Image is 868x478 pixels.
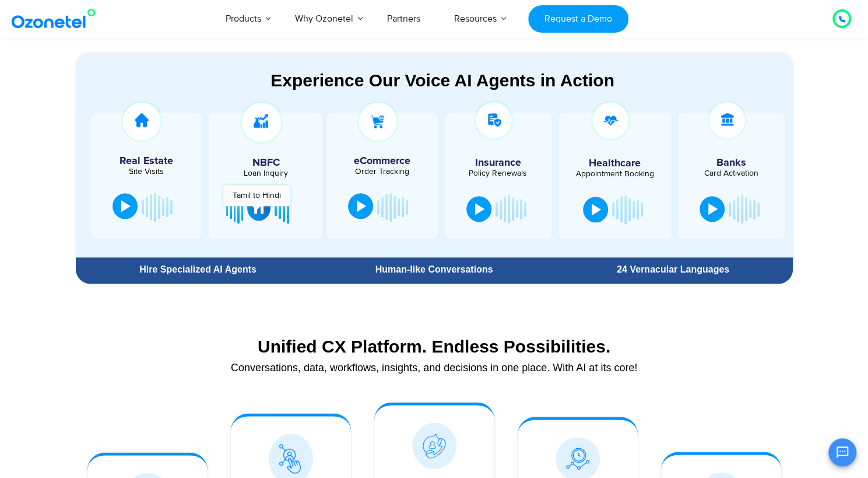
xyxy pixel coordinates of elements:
div: Policy Renewals [451,169,546,177]
div: Loan Inquiry [215,169,317,177]
div: Appointment Booking [567,170,662,178]
h5: Insurance [451,158,546,168]
div: Unified CX Platform. Endless Possibilities. [82,336,787,357]
h5: Banks [684,158,779,168]
div: Card Activation [684,169,779,177]
a: Request a Demo [528,5,628,33]
div: Order Tracking [332,168,431,176]
div: Conversations, data, workflows, insights, and decisions in one place. With AI at its core! [82,362,787,373]
div: Hire Specialized AI Agents [82,265,315,274]
div: 24 Vernacular Languages [559,265,786,274]
div: Site Visits [97,168,196,176]
div: Human-like Conversations [320,265,547,274]
button: Open chat [828,438,856,466]
h5: Healthcare [567,158,662,169]
h5: NBFC [215,158,317,168]
h5: Real Estate [97,156,196,166]
h5: eCommerce [332,156,431,166]
div: Experience Our Voice AI Agents in Action [87,70,798,90]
